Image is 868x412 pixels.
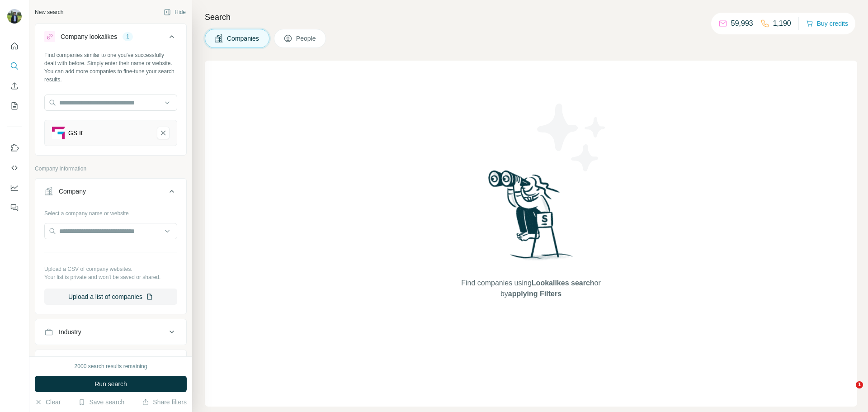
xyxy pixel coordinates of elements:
button: Use Surfe API [7,160,22,176]
span: Companies [227,34,260,43]
p: Upload a CSV of company websites. [44,265,177,273]
p: 1,190 [773,18,791,29]
button: Hide [157,5,192,19]
button: Dashboard [7,180,22,196]
button: Clear [35,398,61,407]
div: Industry [59,327,81,336]
iframe: Intercom live chat [837,381,859,403]
button: Use Surfe on LinkedIn [7,140,22,156]
button: Buy credits [806,17,848,30]
button: Company [35,180,186,206]
img: Surfe Illustration - Woman searching with binoculars [484,168,578,269]
button: My lists [7,98,22,114]
p: Your list is private and won't be saved or shared. [44,273,177,281]
button: Feedback [7,199,22,216]
button: Search [7,58,22,74]
div: Select a company name or website [44,206,177,218]
button: Share filters [142,398,187,407]
button: Company lookalikes1 [35,26,186,51]
button: Upload a list of companies [44,289,177,305]
img: GS It-logo [52,127,65,139]
span: Run search [94,379,127,388]
span: 1 [856,381,863,388]
div: Company lookalikes [61,32,117,41]
img: Avatar [7,9,22,24]
div: Find companies similar to one you've successfully dealt with before. Simply enter their name or w... [44,51,177,84]
div: New search [35,8,63,16]
span: Find companies using or by [458,278,603,299]
p: 59,993 [731,18,753,29]
span: People [296,34,317,43]
button: Enrich CSV [7,78,22,94]
span: Lookalikes search [532,279,594,287]
h4: Search [205,11,857,24]
p: Company information [35,165,187,173]
button: Run search [35,376,187,392]
div: Company [59,187,86,196]
button: Industry [35,321,186,343]
button: Save search [78,398,124,407]
div: 1 [123,33,133,41]
img: Surfe Illustration - Stars [531,97,613,178]
button: Quick start [7,38,22,54]
div: GS It [68,128,83,137]
button: GS It-remove-button [157,127,170,139]
button: HQ location2 [35,352,186,377]
span: applying Filters [508,290,561,298]
div: 2000 search results remaining [75,362,147,370]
